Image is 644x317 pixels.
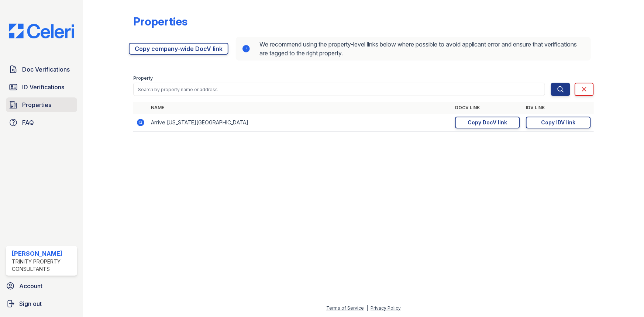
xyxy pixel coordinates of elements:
div: Trinity Property Consultants [12,258,74,273]
a: FAQ [6,115,77,130]
div: Properties [133,15,187,28]
span: FAQ [22,118,34,127]
th: DocV Link [452,102,523,114]
a: Privacy Policy [371,305,401,311]
span: ID Verifications [22,83,64,92]
a: Copy company-wide DocV link [129,43,228,55]
a: Properties [6,97,77,112]
span: Account [19,282,42,290]
a: Doc Verifications [6,62,77,77]
th: Name [148,102,452,114]
div: Copy IDV link [541,119,576,126]
div: We recommend using the property-level links below where possible to avoid applicant error and ens... [236,37,591,61]
div: [PERSON_NAME] [12,249,74,258]
span: Doc Verifications [22,65,70,74]
label: Property [133,75,153,81]
input: Search by property name or address [133,83,545,96]
th: IDV Link [523,102,594,114]
span: Properties [22,100,51,109]
a: Terms of Service [326,305,364,311]
img: CE_Logo_Blue-a8612792a0a2168367f1c8372b55b34899dd931a85d93a1a3d3e32e68fde9ad4.png [3,24,80,38]
a: Sign out [3,296,80,311]
td: Arrive [US_STATE][GEOGRAPHIC_DATA] [148,114,452,132]
a: Copy IDV link [526,117,591,128]
div: Copy DocV link [468,119,507,126]
a: ID Verifications [6,80,77,94]
a: Copy DocV link [455,117,520,128]
span: Sign out [19,299,42,308]
a: Account [3,279,80,293]
div: | [366,305,368,311]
